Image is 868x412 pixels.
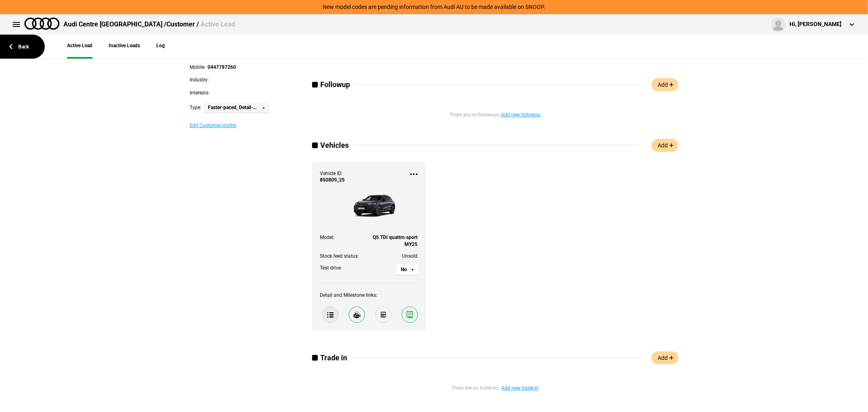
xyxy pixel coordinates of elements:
[501,112,540,117] button: Add new followup
[204,103,269,113] button: Faster-paced, Detail-focused
[789,20,842,28] div: Hi, [PERSON_NAME]
[24,18,59,30] img: audi.png
[190,90,210,96] dt: Interests:
[320,229,369,248] dt: Model:
[201,20,235,28] span: Active Lead
[312,101,678,118] div: There are no followups.
[320,177,345,184] span: 850809_25
[312,81,639,89] h2: Followup
[369,248,418,260] dd: Unsold
[63,20,235,29] div: Audi Centre [GEOGRAPHIC_DATA] /
[369,229,418,248] dd: Q5 TDI quattro sport MY25
[312,354,639,362] h2: Trade in
[190,105,202,110] dt: Type:
[502,386,539,390] button: Add new trade-in
[320,260,369,275] dt: Test drive:
[190,123,236,128] button: Edit Customer profile
[401,267,408,272] span: No
[190,77,209,83] dt: Industry:
[208,105,259,110] span: Faster-paced, Detail-focused
[156,35,165,59] a: Log
[312,141,639,149] h2: Vehicles
[312,375,678,392] div: There are no trade-ins.
[67,35,92,59] a: Active Lead
[652,139,678,152] a: Add
[109,35,140,59] a: Inactive Leads
[397,265,418,275] button: No
[166,20,199,28] span: Customer /
[320,171,343,176] span: Vehicle ID:
[320,292,378,298] span: Detail and Milestone links:
[320,248,369,260] dt: Stock feed status:
[652,351,678,364] button: Add
[652,78,678,91] button: Add
[190,64,206,70] dt: Mobile:
[208,64,236,70] dd: 0447787260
